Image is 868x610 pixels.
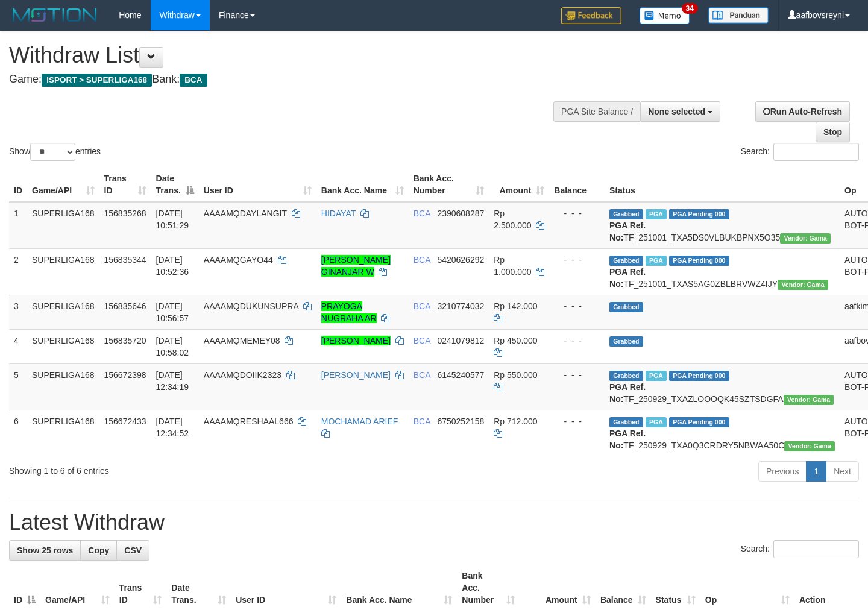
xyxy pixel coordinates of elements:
[561,7,621,24] img: Feedback.jpg
[9,168,27,202] th: ID
[609,417,643,427] span: Grabbed
[414,255,430,265] span: BCA
[437,417,484,426] span: Copy 6750252158 to clipboard
[151,168,199,202] th: Date Trans.: activate to sort column descending
[104,417,146,426] span: 156672433
[27,363,99,410] td: SUPERLIGA168
[99,168,151,202] th: Trans ID: activate to sort column ascending
[321,417,398,426] a: MOCHAMAD ARIEF
[9,329,27,363] td: 4
[554,369,600,381] div: - - -
[437,255,484,265] span: Copy 5420626292 to clipboard
[9,6,101,24] img: MOTION_logo.png
[826,461,859,482] a: Next
[156,417,189,438] span: [DATE] 12:34:52
[104,255,146,265] span: 156835344
[104,336,146,345] span: 156835720
[180,74,207,87] span: BCA
[414,370,430,380] span: BCA
[104,370,146,380] span: 156672398
[316,168,409,202] th: Bank Acc. Name: activate to sort column ascending
[104,301,146,311] span: 156835646
[204,336,280,345] span: AAAAMQMEMEY08
[204,301,298,311] span: AAAAMQDUKUNSUPRA
[27,248,99,295] td: SUPERLIGA168
[609,371,643,381] span: Grabbed
[609,221,646,242] b: PGA Ref. No:
[80,540,117,561] a: Copy
[156,255,189,277] span: [DATE] 10:52:36
[494,417,537,426] span: Rp 712.000
[554,254,600,266] div: - - -
[741,540,859,558] label: Search:
[27,329,99,363] td: SUPERLIGA168
[494,255,531,277] span: Rp 1.000.000
[773,540,859,558] input: Search:
[494,370,537,380] span: Rp 550.000
[204,370,281,380] span: AAAAMQDOIIK2323
[104,209,146,218] span: 156835268
[437,336,484,345] span: Copy 0241079812 to clipboard
[554,335,600,347] div: - - -
[494,301,537,311] span: Rp 142.000
[669,417,729,427] span: PGA Pending
[605,363,840,410] td: TF_250929_TXAZLOOOQK45SZTSDGFA
[806,461,826,482] a: 1
[9,540,81,561] a: Show 25 rows
[156,336,189,357] span: [DATE] 10:58:02
[549,168,605,202] th: Balance
[9,295,27,329] td: 3
[640,101,720,122] button: None selected
[9,410,27,456] td: 6
[414,417,430,426] span: BCA
[605,248,840,295] td: TF_251001_TXAS5AG0ZBLBRVWZ4IJY
[321,209,356,218] a: HIDAYAT
[27,168,99,202] th: Game/API: activate to sort column ascending
[321,255,391,277] a: [PERSON_NAME] GINANJAR W
[156,209,189,230] span: [DATE] 10:51:29
[199,168,316,202] th: User ID: activate to sort column ascending
[780,233,831,244] span: Vendor URL: https://trx31.1velocity.biz
[27,295,99,329] td: SUPERLIGA168
[669,371,729,381] span: PGA Pending
[554,207,600,219] div: - - -
[784,395,834,405] span: Vendor URL: https://trx31.1velocity.biz
[778,280,828,290] span: Vendor URL: https://trx31.1velocity.biz
[9,43,567,68] h1: Withdraw List
[414,301,430,311] span: BCA
[9,74,567,86] h4: Game: Bank:
[9,363,27,410] td: 5
[204,255,273,265] span: AAAAMQGAYO44
[414,209,430,218] span: BCA
[773,143,859,161] input: Search:
[88,546,109,555] span: Copy
[17,546,73,555] span: Show 25 rows
[204,209,287,218] span: AAAAMQDAYLANGIT
[758,461,807,482] a: Previous
[9,143,101,161] label: Show entries
[489,168,549,202] th: Amount: activate to sort column ascending
[553,101,640,122] div: PGA Site Balance /
[554,415,600,427] div: - - -
[321,336,391,345] a: [PERSON_NAME]
[646,209,667,219] span: Marked by aafsoycanthlai
[124,546,142,555] span: CSV
[669,209,729,219] span: PGA Pending
[9,460,353,477] div: Showing 1 to 6 of 6 entries
[741,143,859,161] label: Search:
[30,143,75,161] select: Showentries
[321,301,377,323] a: PRAYOGA NUGRAHA AR
[321,370,391,380] a: [PERSON_NAME]
[816,122,850,142] a: Stop
[648,107,705,116] span: None selected
[27,202,99,249] td: SUPERLIGA168
[27,410,99,456] td: SUPERLIGA168
[784,441,835,451] span: Vendor URL: https://trx31.1velocity.biz
[605,202,840,249] td: TF_251001_TXA5DS0VLBUKBPNX5O35
[494,209,531,230] span: Rp 2.500.000
[708,7,769,24] img: panduan.png
[437,301,484,311] span: Copy 3210774032 to clipboard
[42,74,152,87] span: ISPORT > SUPERLIGA168
[640,7,690,24] img: Button%20Memo.svg
[682,3,698,14] span: 34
